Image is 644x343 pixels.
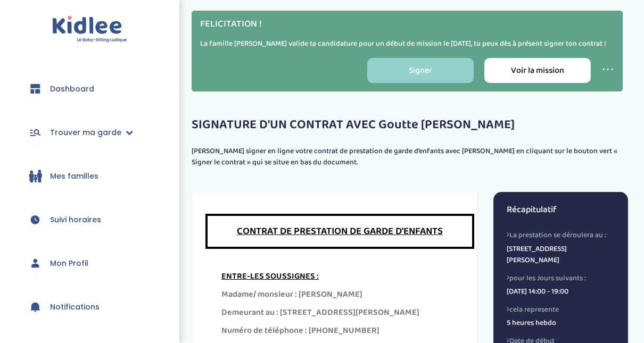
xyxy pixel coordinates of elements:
[50,127,121,138] span: Trouver ma garde
[507,231,615,239] h4: La prestation se déroulera au :
[507,244,615,266] p: [STREET_ADDRESS][PERSON_NAME]
[200,38,614,49] p: La famille [PERSON_NAME] valide ta candidature pour un début de mission le [DATE], tu peux dès à ...
[16,200,163,239] a: Suivi horaires
[50,171,98,182] span: Mes familles
[50,302,100,313] span: Notifications
[50,258,88,269] span: Mon Profil
[16,113,163,152] a: Trouver ma garde
[507,286,615,297] p: [DATE] 14:00 - 19:00
[50,83,94,95] span: Dashboard
[221,270,458,283] div: ENTRE-LES SOUSSIGNES :
[52,16,127,43] img: logo.svg
[16,70,163,108] a: Dashboard
[221,324,458,337] div: Numéro de téléphone : [PHONE_NUMBER]
[484,58,591,83] a: Voir la mission
[221,306,458,319] div: Demeurant au : [STREET_ADDRESS][PERSON_NAME]
[16,288,163,326] a: Notifications
[507,205,615,215] h3: Récapitulatif
[16,157,163,195] a: Mes familles
[507,317,615,329] p: 5 heures hebdo
[511,64,564,77] span: Voir la mission
[16,244,163,282] a: Mon Profil
[601,60,614,80] a: ⋯
[50,214,101,225] span: Suivi horaires
[507,305,615,314] h4: cela represente
[507,274,615,282] h4: pour les Jours suivants :
[221,288,458,301] div: Madame/ monsieur : [PERSON_NAME]
[200,19,614,30] h4: FELICITATION !
[205,214,474,249] div: CONTRAT DE PRESTATION DE GARDE D’ENFANTS
[192,146,628,168] p: [PERSON_NAME] signer en ligne votre contrat de prestation de garde d’enfants avec [PERSON_NAME] e...
[367,58,474,83] a: Signer
[192,118,628,132] h3: SIGNATURE D'UN CONTRAT AVEC Goutte [PERSON_NAME]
